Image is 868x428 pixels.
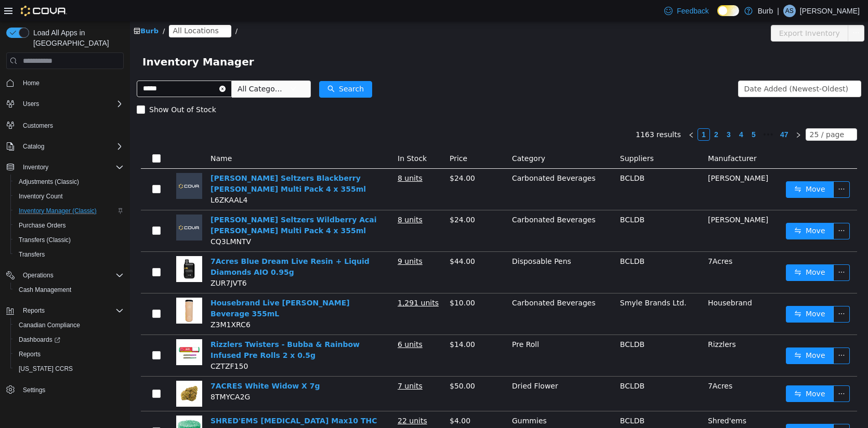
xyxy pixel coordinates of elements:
[19,321,80,329] span: Canadian Compliance
[10,347,128,362] button: Reports
[12,32,130,49] span: Inventory Manager
[578,194,638,203] span: [PERSON_NAME]
[490,133,524,141] span: Suppliers
[15,319,84,331] a: Canadian Compliance
[19,236,71,244] span: Transfers (Classic)
[580,107,593,119] li: 2
[46,235,72,261] img: 7Acres Blue Dream Live Resin + Liquid Diamonds AIO 0.95g hero shot
[568,107,580,119] li: 1
[108,62,155,73] span: All Categories
[19,161,52,173] button: Inventory
[19,192,63,200] span: Inventory Count
[578,395,616,404] span: Shred'ems
[378,231,486,272] td: Disposable Pens
[703,403,720,419] button: icon: ellipsis
[15,190,124,203] span: Inventory Count
[81,236,240,255] a: 7Acres Blue Dream Live Resin + Liquid Diamonds AIO 0.95g
[656,243,704,260] button: icon: swapMove
[19,221,66,230] span: Purchase Orders
[15,248,124,261] span: Transfers
[10,233,128,247] button: Transfers (Classic)
[15,176,83,188] a: Adjustments (Classic)
[15,205,101,217] a: Inventory Manager (Classic)
[717,16,718,17] span: Dark Mode
[378,355,486,390] td: Dried Flower
[19,140,48,153] button: Catalog
[15,190,67,203] a: Inventory Count
[2,139,128,154] button: Catalog
[268,319,293,327] u: 6 units
[29,28,124,48] span: Load All Apps in [GEOGRAPHIC_DATA]
[81,133,102,141] span: Name
[46,394,72,420] img: SHRED'EMS Shark Attack Max10 THC Gummy 1 x 10mg hero shot
[15,284,75,296] a: Cash Management
[777,5,779,17] p: |
[15,348,124,360] span: Reports
[320,133,337,141] span: Price
[758,5,773,17] p: Burb
[320,395,340,404] span: $4.00
[23,100,39,108] span: Users
[15,219,124,232] span: Purchase Orders
[558,111,564,117] i: icon: left
[160,64,166,72] i: icon: down
[578,236,602,244] span: 7Acres
[630,107,647,119] li: Next 5 Pages
[490,360,515,369] span: BCLDB
[6,71,124,424] nav: Complex example
[46,193,72,219] img: Mollo Seltzers Wildberry Acai Seltzer Multi Pack 4 x 355ml placeholder
[680,108,714,119] div: 25 / page
[605,107,617,119] li: 4
[15,84,90,92] span: Show Out of Stock
[23,79,40,87] span: Home
[268,194,293,203] u: 8 units
[10,283,128,297] button: Cash Management
[81,341,118,349] span: CZTZF150
[19,161,124,173] span: Inventory
[19,250,45,259] span: Transfers
[2,117,128,132] button: Customers
[703,326,720,343] button: icon: ellipsis
[703,202,720,218] button: icon: ellipsis
[2,97,128,111] button: Users
[656,202,704,218] button: icon: swapMove
[578,277,622,286] span: Housebrand
[660,1,713,21] a: Feedback
[703,285,720,301] button: icon: ellipsis
[656,285,704,301] button: icon: swapMove
[46,318,72,344] img: Rizzlers Twisters - Bubba & Rainbow Infused Pre Rolls 2 x 0.5g hero shot
[568,108,580,119] a: 1
[555,107,568,119] li: Previous Page
[19,178,79,186] span: Adjustments (Classic)
[320,153,345,161] span: $24.00
[10,218,128,233] button: Purchase Orders
[81,371,120,380] span: 8TMYCA2G
[677,6,708,16] span: Feedback
[81,299,121,307] span: Z3M1XRC6
[378,189,486,231] td: Carbonated Beverages
[81,395,247,414] a: SHRED'EMS [MEDICAL_DATA] Max10 THC Gummy 1 x 10mg
[593,107,605,119] li: 3
[647,108,662,119] a: 47
[23,386,45,394] span: Settings
[618,108,629,119] a: 5
[81,153,236,172] a: [PERSON_NAME] Seltzers Blackberry [PERSON_NAME] Multi Pack 4 x 355ml
[320,277,345,286] span: $10.00
[378,314,486,355] td: Pre Roll
[581,108,592,119] a: 2
[81,258,117,266] span: ZUR7JVT6
[656,160,704,177] button: icon: swapMove
[2,75,128,90] button: Home
[10,247,128,262] button: Transfers
[490,153,515,161] span: BCLDB
[800,5,860,17] p: [PERSON_NAME]
[10,189,128,204] button: Inventory Count
[2,382,128,397] button: Settings
[46,276,72,302] img: Housebrand Live Rosin Marg Beverage 355mL hero shot
[15,363,124,375] span: Washington CCRS
[268,277,309,286] u: 1,291 units
[23,142,44,151] span: Catalog
[15,234,124,246] span: Transfers (Classic)
[10,332,128,347] a: Dashboards
[19,140,124,153] span: Catalog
